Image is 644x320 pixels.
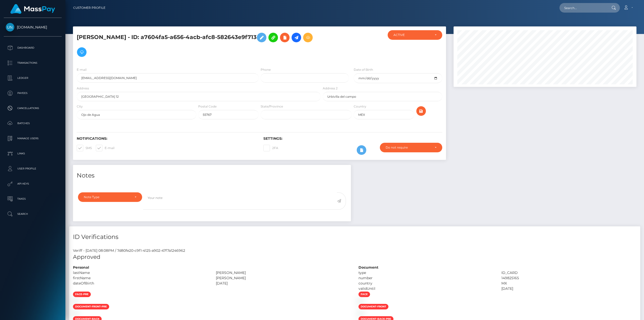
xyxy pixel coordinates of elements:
a: API Keys [4,177,62,190]
p: Search [6,210,60,218]
button: ACTIVE [388,30,442,40]
img: a990dabb-072f-4eba-8add-78ffe1baa65d [73,299,77,303]
label: Phone [261,67,271,72]
p: Links [6,150,60,157]
p: Transactions [6,59,60,67]
a: User Profile [4,162,62,175]
a: Customer Profile [73,3,105,13]
p: Cancellations [6,104,60,112]
div: country [355,281,498,286]
img: 5069bbeb-a027-4d7a-8d41-ec05b535bbe0 [73,311,77,315]
div: ACTIVE [393,33,431,37]
p: Batches [6,120,60,127]
div: 149825165 [498,275,640,281]
label: Postal Code [198,104,217,109]
label: Address [77,86,89,91]
input: Search... [559,3,607,13]
div: Note Type [84,195,131,199]
label: 2FA [263,145,278,151]
div: [PERSON_NAME] [212,275,355,281]
span: document-front-pre [73,304,109,309]
img: Unlockt.me [6,23,14,31]
p: Dashboard [6,44,60,52]
div: firstName [69,275,212,281]
label: City [77,104,83,109]
span: [DOMAIN_NAME] [4,25,62,29]
p: Ledger [6,74,60,82]
span: document-front [358,304,388,309]
a: Cancellations [4,102,62,115]
p: Manage Users [6,135,60,142]
div: Do not require [386,146,431,150]
a: Batches [4,117,62,130]
h4: ID Verifications [73,233,636,241]
div: [DATE] [498,286,640,291]
a: Initiate Payout [292,33,301,42]
img: 2371e3a5-91b6-4afa-a29e-25705c271f84 [358,311,363,315]
p: User Profile [6,165,60,172]
a: Transactions [4,57,62,69]
strong: Document [358,265,378,270]
img: 5996d38f-1a77-4f47-b028-f82db867c064 [358,299,363,303]
a: Dashboard [4,42,62,54]
div: [PERSON_NAME] [212,270,355,275]
span: face-pre [73,292,91,297]
label: E-mail [77,67,87,72]
a: Ledger [4,72,62,84]
div: [DATE] [212,281,355,286]
a: Manage Users [4,132,62,145]
div: type [355,270,498,275]
strong: Personal [73,265,89,270]
button: Do not require [380,143,442,152]
button: Note Type [78,192,142,202]
p: Payees [6,89,60,97]
h6: Notifications: [77,136,256,141]
div: MX [498,281,640,286]
label: Address 2 [323,86,338,91]
label: State/Province [261,104,283,109]
div: ID_CARD [498,270,640,275]
a: Payees [4,87,62,99]
h5: [PERSON_NAME] - ID: a7604fa5-a656-4acb-afc8-582643e9f713 [77,30,318,59]
h5: Approved [73,253,636,261]
a: Search [4,208,62,220]
div: Veriff - [DATE] 08:08PM / 7d80fe20-c9f1-4125-a902-47f7a1246962 [69,248,640,253]
label: SMS [77,145,92,151]
span: face [358,292,370,297]
img: MassPay Logo [10,4,55,14]
div: validUntil [355,286,498,291]
label: Date of Birth [354,67,373,72]
label: Country [354,104,366,109]
div: lastName [69,270,212,275]
p: API Keys [6,180,60,188]
h4: Notes [77,171,347,180]
label: E-mail [96,145,114,151]
a: Taxes [4,193,62,205]
p: Taxes [6,195,60,203]
div: number [355,275,498,281]
div: dateOfBirth [69,281,212,286]
a: Links [4,147,62,160]
h6: Settings: [263,136,442,141]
